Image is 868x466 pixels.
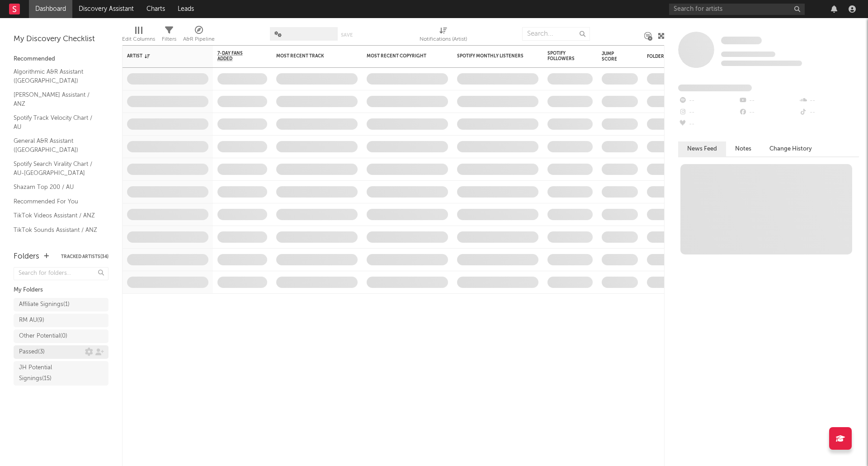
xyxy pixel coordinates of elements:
[14,267,108,280] input: Search for folders...
[669,4,805,15] input: Search for artists
[726,141,760,156] button: Notes
[14,211,99,221] a: TikTok Videos Assistant / ANZ
[14,182,99,192] a: Shazam Top 200 / AU
[14,113,99,132] a: Spotify Track Velocity Chart / AU
[678,107,738,118] div: --
[602,51,624,62] div: Jump Score
[14,285,108,296] div: My Folders
[162,34,176,45] div: Filters
[14,136,99,155] a: General A&R Assistant ([GEOGRAPHIC_DATA])
[457,53,525,59] div: Spotify Monthly Listeners
[162,23,176,49] div: Filters
[721,37,762,44] span: Some Artist
[647,54,715,59] div: Folders
[721,52,775,57] span: Tracking Since: [DATE]
[14,54,108,65] div: Recommended
[738,107,798,118] div: --
[19,347,45,358] div: Passed ( 3 )
[721,61,802,66] span: 0 fans last week
[122,34,155,45] div: Edit Columns
[19,362,83,384] div: JH Potential Signings ( 15 )
[522,27,590,41] input: Search...
[14,361,108,386] a: JH Potential Signings(15)
[122,23,155,49] div: Edit Columns
[19,331,67,342] div: Other Potential ( 0 )
[799,107,859,118] div: --
[19,315,44,326] div: RM AU ( 9 )
[367,53,434,59] div: Most Recent Copyright
[678,95,738,107] div: --
[183,23,215,49] div: A&R Pipeline
[217,51,254,61] span: 7-Day Fans Added
[420,34,467,45] div: Notifications (Artist)
[678,118,738,130] div: --
[14,159,99,178] a: Spotify Search Virality Chart / AU-[GEOGRAPHIC_DATA]
[61,254,108,259] button: Tracked Artists(34)
[760,141,821,156] button: Change History
[14,90,99,108] a: [PERSON_NAME] Assistant / ANZ
[19,299,70,310] div: Affiliate Signings ( 1 )
[14,225,99,235] a: TikTok Sounds Assistant / ANZ
[721,36,762,45] a: Some Artist
[14,197,99,207] a: Recommended For You
[14,329,108,343] a: Other Potential(0)
[547,51,579,61] div: Spotify Followers
[799,95,859,107] div: --
[276,53,344,59] div: Most Recent Track
[341,33,353,38] button: Save
[14,67,99,85] a: Algorithmic A&R Assistant ([GEOGRAPHIC_DATA])
[183,34,215,45] div: A&R Pipeline
[420,23,467,49] div: Notifications (Artist)
[127,53,195,59] div: Artist
[738,95,798,107] div: --
[678,141,726,156] button: News Feed
[14,298,108,311] a: Affiliate Signings(1)
[14,314,108,327] a: RM AU(9)
[14,251,39,262] div: Folders
[14,345,108,359] a: Passed(3)
[678,85,752,91] span: Fans Added by Platform
[14,34,108,45] div: My Discovery Checklist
